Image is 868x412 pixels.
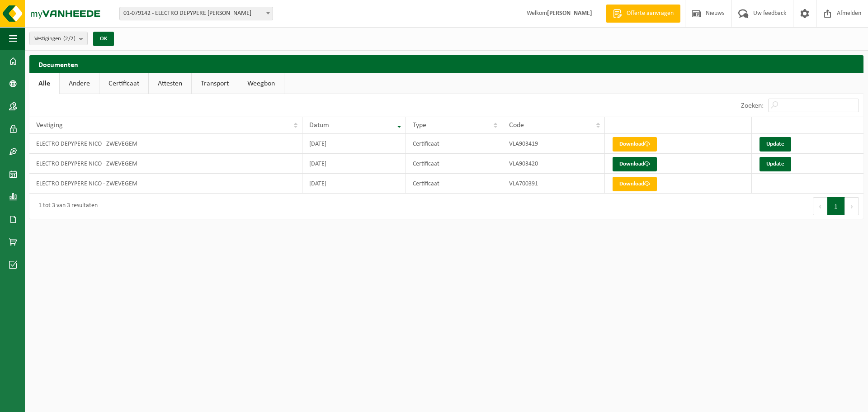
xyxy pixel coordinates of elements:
[302,174,406,194] td: [DATE]
[759,137,791,152] a: Update
[63,36,75,42] count: (2/2)
[613,137,657,152] a: Download
[34,198,98,214] div: 1 tot 3 van 3 resultaten
[119,7,273,20] span: 01-079142 - ELECTRO DEPYPERE NICO - KUURNE
[759,157,791,171] a: Update
[741,102,764,109] label: Zoeken:
[93,32,114,46] button: OK
[509,122,524,129] span: Code
[613,157,657,171] a: Download
[36,122,63,129] span: Vestiging
[192,73,238,94] a: Transport
[302,154,406,174] td: [DATE]
[238,73,284,94] a: Weegbon
[547,10,592,17] strong: [PERSON_NAME]
[606,5,680,23] a: Offerte aanvragen
[309,122,329,129] span: Datum
[502,134,605,154] td: VLA903419
[624,9,676,18] span: Offerte aanvragen
[406,154,502,174] td: Certificaat
[149,73,191,94] a: Attesten
[813,197,827,215] button: Previous
[502,154,605,174] td: VLA903420
[60,73,99,94] a: Andere
[29,32,88,45] button: Vestigingen(2/2)
[29,174,302,194] td: ELECTRO DEPYPERE NICO - ZWEVEGEM
[29,73,59,94] a: Alle
[827,197,845,215] button: 1
[302,134,406,154] td: [DATE]
[406,134,502,154] td: Certificaat
[34,32,75,46] span: Vestigingen
[845,197,859,215] button: Next
[413,122,426,129] span: Type
[406,174,502,194] td: Certificaat
[29,134,302,154] td: ELECTRO DEPYPERE NICO - ZWEVEGEM
[29,55,863,73] h2: Documenten
[120,7,273,20] span: 01-079142 - ELECTRO DEPYPERE NICO - KUURNE
[29,154,302,174] td: ELECTRO DEPYPERE NICO - ZWEVEGEM
[502,174,605,194] td: VLA700391
[613,177,657,191] a: Download
[99,73,148,94] a: Certificaat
